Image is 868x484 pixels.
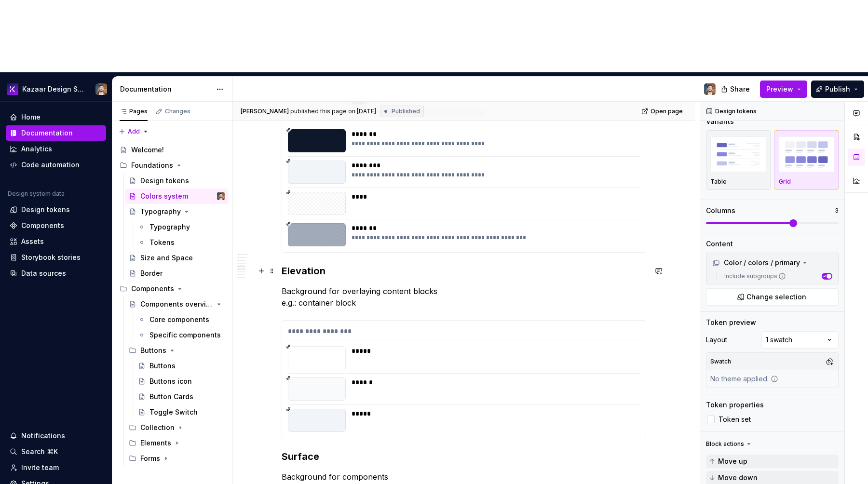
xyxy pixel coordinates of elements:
[149,222,190,232] div: Typography
[6,460,106,475] a: Invite team
[116,142,229,466] div: Page tree
[6,250,106,265] a: Storybook stories
[22,84,84,94] div: Kazaar Design System
[282,450,646,463] h3: Surface
[21,237,44,246] div: Assets
[712,258,800,268] div: Color / colors / primary
[149,330,221,340] div: Specific components
[392,108,420,115] span: Published
[120,84,211,94] div: Documentation
[140,269,163,278] div: Border
[6,202,106,217] a: Design tokens
[125,343,229,358] div: Buttons
[125,188,229,204] a: Colors systemFrederic
[149,315,209,324] div: Core components
[720,272,786,280] label: Include subgroups
[706,437,753,451] div: Block actions
[760,81,807,98] button: Preview
[128,128,140,135] span: Add
[149,361,176,371] div: Buttons
[125,435,229,451] div: Elements
[704,83,716,95] img: Frederic
[6,157,106,173] a: Code automation
[140,346,166,355] div: Buttons
[6,266,106,281] a: Data sources
[131,145,164,155] div: Welcome!
[719,416,751,423] span: Token set
[825,84,850,94] span: Publish
[140,207,181,216] div: Typography
[21,253,81,262] div: Storybook stories
[149,392,193,402] div: Button Cards
[149,407,198,417] div: Toggle Switch
[134,235,229,250] a: Tokens
[125,420,229,435] div: Collection
[140,423,175,432] div: Collection
[120,108,148,115] div: Pages
[706,370,782,388] div: No theme applied.
[149,238,175,247] div: Tokens
[6,141,106,157] a: Analytics
[718,457,747,465] span: Move up
[706,455,839,468] button: Move up
[21,205,70,215] div: Design tokens
[2,79,110,99] button: Kazaar Design SystemFrederic
[282,285,646,309] p: Background for overlaying content blocks e.g.: container block
[6,218,106,233] a: Components
[149,376,192,386] div: Buttons icon
[217,192,225,200] img: Frederic
[6,234,106,249] a: Assets
[125,266,229,281] a: Border
[21,144,52,154] div: Analytics
[710,136,766,172] img: placeholder
[21,447,58,457] div: Search ⌘K
[706,117,734,126] div: Variants
[706,239,733,249] div: Content
[708,255,836,270] div: Color / colors / primary
[131,161,173,170] div: Foundations
[8,190,65,198] div: Design system data
[21,112,41,122] div: Home
[21,431,65,441] div: Notifications
[140,438,171,448] div: Elements
[134,404,229,420] a: Toggle Switch
[134,358,229,374] a: Buttons
[6,428,106,444] button: Notifications
[706,318,756,327] div: Token preview
[241,108,289,115] span: [PERSON_NAME]
[835,207,839,215] p: 3
[710,178,727,186] p: Table
[140,191,188,201] div: Colors system
[21,463,59,472] div: Invite team
[290,108,376,115] div: published this page on [DATE]
[651,108,683,115] span: Open page
[779,136,835,172] img: placeholder
[140,299,213,309] div: Components overview
[140,454,160,463] div: Forms
[6,444,106,459] button: Search ⌘K
[21,221,64,230] div: Components
[134,312,229,327] a: Core components
[716,81,756,98] button: Share
[95,83,107,95] img: Frederic
[706,335,727,345] div: Layout
[116,142,229,158] a: Welcome!
[7,83,18,95] img: 430d0a0e-ca13-4282-b224-6b37fab85464.png
[21,269,66,278] div: Data sources
[140,253,193,263] div: Size and Space
[638,105,687,118] a: Open page
[125,451,229,466] div: Forms
[706,440,744,448] div: Block actions
[125,204,229,219] a: Typography
[706,288,839,306] button: Change selection
[165,108,190,115] div: Changes
[116,125,152,138] button: Add
[6,125,106,141] a: Documentation
[134,389,229,404] a: Button Cards
[134,374,229,389] a: Buttons icon
[116,281,229,296] div: Components
[125,250,229,266] a: Size and Space
[21,160,80,170] div: Code automation
[706,206,735,215] div: Columns
[718,474,758,482] span: Move down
